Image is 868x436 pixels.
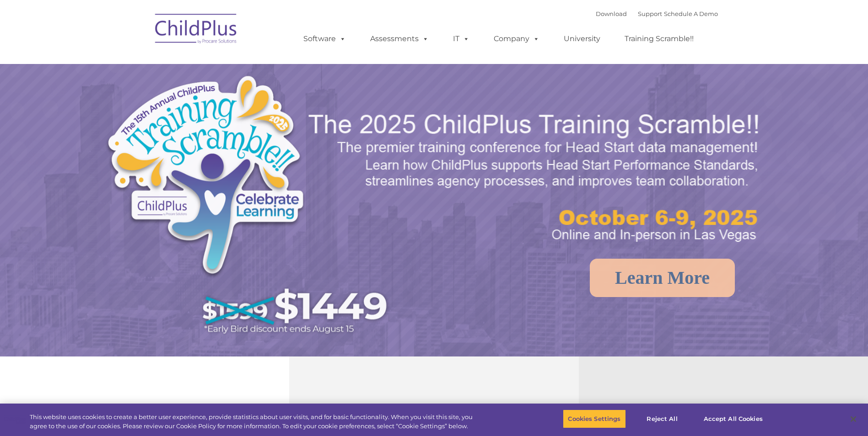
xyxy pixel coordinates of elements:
[563,409,625,429] button: Cookies Settings
[596,10,718,17] font: |
[615,30,703,48] a: Training Scramble!!
[361,30,438,48] a: Assessments
[590,259,735,297] a: Learn More
[596,10,627,17] a: Download
[30,413,477,431] div: This website uses cookies to create a better user experience, provide statistics about user visit...
[294,30,355,48] a: Software
[843,409,863,429] button: Close
[699,409,768,429] button: Accept All Cookies
[151,7,242,53] img: ChildPlus by Procare Solutions
[638,10,662,17] a: Support
[555,30,609,48] a: University
[664,10,718,17] a: Schedule A Demo
[634,409,691,429] button: Reject All
[485,30,549,48] a: Company
[444,30,479,48] a: IT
